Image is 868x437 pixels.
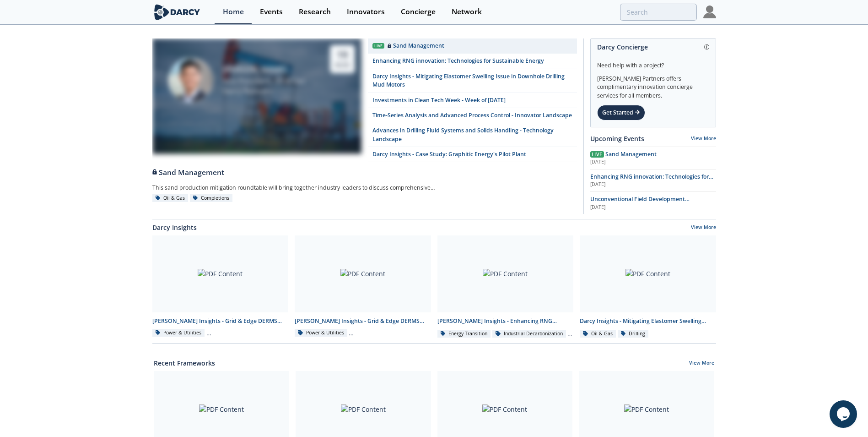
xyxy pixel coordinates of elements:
[295,329,347,337] div: Power & Utilities
[152,4,202,20] img: logo-wide.svg
[154,358,215,368] a: Recent Frameworks
[372,57,544,65] div: Enhancing RNG innovation: Technologies for Sustainable Energy
[372,43,384,49] div: Live
[368,93,577,108] a: Investments in Clean Tech Week - Week of [DATE]
[223,86,305,97] div: Darcy Partners
[152,329,205,337] div: Power & Utilities
[590,134,644,143] a: Upcoming Events
[620,4,697,21] input: Advanced Search
[492,330,566,338] div: Industrial Decarbonization
[597,70,709,100] div: [PERSON_NAME] Partners offers complimentary innovation concierge services for all members.
[152,38,361,162] a: Ron Sasaki [PERSON_NAME] Vice President, Oil & Gas Darcy Partners 19 Aug
[830,400,859,428] iframe: chat widget
[689,360,714,368] a: View More
[597,105,645,120] div: Get Started
[223,63,305,75] div: [PERSON_NAME]
[152,317,289,325] div: [PERSON_NAME] Insights - Grid & Edge DERMS Integration
[190,194,233,202] div: Completions
[295,317,431,325] div: [PERSON_NAME] Insights - Grid & Edge DERMS Consolidated Deck
[580,317,716,325] div: Darcy Insights - Mitigating Elastomer Swelling Issue in Downhole Drilling Mud Motors
[347,8,385,16] div: Innovators
[437,330,491,338] div: Energy Transition
[368,108,577,123] a: Time-Series Analysis and Advanced Process Control - Innovator Landscape
[335,49,350,60] div: 19
[260,8,283,16] div: Events
[597,55,709,70] div: Need help with a project?
[368,54,577,69] a: Enhancing RNG innovation: Technologies for Sustainable Energy
[590,150,716,166] a: Live Sand Management [DATE]
[605,150,657,158] span: Sand Management
[335,60,350,70] div: Aug
[149,235,292,339] a: PDF Content [PERSON_NAME] Insights - Grid & Edge DERMS Integration Power & Utilities
[704,44,709,49] img: information.svg
[299,8,331,16] div: Research
[590,195,690,220] span: Unconventional Field Development Optimization through Geochemical Fingerprinting Technology
[223,76,305,87] div: Vice President, Oil & Gas
[452,8,482,16] div: Network
[590,195,716,211] a: Unconventional Field Development Optimization through Geochemical Fingerprinting Technology [DATE]
[590,173,713,189] span: Enhancing RNG innovation: Technologies for Sustainable Energy
[691,224,716,232] a: View More
[703,5,716,18] img: Profile
[401,8,436,16] div: Concierge
[152,181,460,194] div: This sand production mitigation roundtable will bring together industry leaders to discuss compre...
[291,235,434,339] a: PDF Content [PERSON_NAME] Insights - Grid & Edge DERMS Consolidated Deck Power & Utilities
[691,135,716,142] a: View More
[168,58,213,103] img: Ron Sasaki
[152,194,189,202] div: Oil & Gas
[590,151,604,158] span: Live
[368,147,577,162] a: Darcy Insights - Case Study: Graphitic Energy's Pilot Plant
[152,167,577,178] div: Sand Management
[223,8,244,16] div: Home
[590,204,716,211] div: [DATE]
[437,317,574,325] div: [PERSON_NAME] Insights - Enhancing RNG innovation
[368,38,577,54] a: Live Sand Management
[597,39,709,55] div: Darcy Concierge
[590,181,716,188] div: [DATE]
[388,42,444,50] div: Sand Management
[152,162,577,178] a: Sand Management
[152,223,197,232] a: Darcy Insights
[577,235,719,339] a: PDF Content Darcy Insights - Mitigating Elastomer Swelling Issue in Downhole Drilling Mud Motors ...
[590,158,716,166] div: [DATE]
[434,235,577,339] a: PDF Content [PERSON_NAME] Insights - Enhancing RNG innovation Energy Transition Industrial Decarb...
[580,330,616,338] div: Oil & Gas
[368,123,577,147] a: Advances in Drilling Fluid Systems and Solids Handling - Technology Landscape
[368,69,577,93] a: Darcy Insights - Mitigating Elastomer Swelling Issue in Downhole Drilling Mud Motors
[590,173,716,188] a: Enhancing RNG innovation: Technologies for Sustainable Energy [DATE]
[618,330,649,338] div: Drilling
